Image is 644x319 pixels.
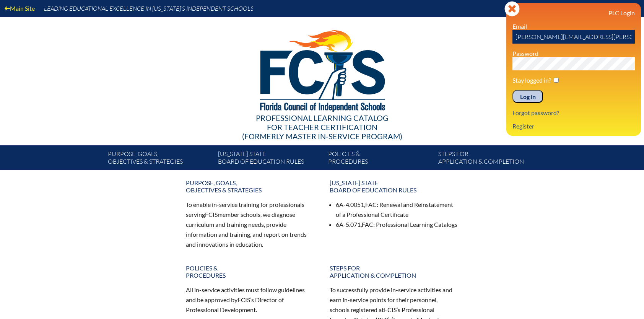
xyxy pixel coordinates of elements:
[325,261,463,282] a: Steps forapplication & completion
[181,176,319,197] a: Purpose, goals,objectives & strategies
[243,17,401,121] img: FCISlogo221.eps
[2,3,38,13] a: Main Site
[105,148,215,170] a: Purpose, goals,objectives & strategies
[186,200,314,249] p: To enable in-service training for professionals serving member schools, we diagnose curriculum an...
[512,90,543,103] input: Log in
[336,220,458,229] li: 6A-5.071, : Professional Learning Catalogs
[237,296,250,303] span: FCIS
[512,9,635,16] h3: PLC Login
[102,113,542,141] div: Professional Learning Catalog (formerly Master In-service Program)
[435,148,545,170] a: Steps forapplication & completion
[509,121,537,131] a: Register
[325,176,463,197] a: [US_STATE] StateBoard of Education rules
[512,50,538,57] label: Password
[181,261,319,282] a: Policies &Procedures
[362,221,373,228] span: FAC
[384,306,397,313] span: FCIS
[504,1,520,16] svg: Close
[509,107,562,118] a: Forgot password?
[365,201,377,208] span: FAC
[325,148,435,170] a: Policies &Procedures
[186,285,314,315] p: All in-service activities must follow guidelines and be approved by ’s Director of Professional D...
[215,148,325,170] a: [US_STATE] StateBoard of Education rules
[205,211,218,218] span: FCIS
[512,23,527,30] label: Email
[512,76,551,84] label: Stay logged in?
[336,200,458,220] li: 6A-4.0051, : Renewal and Reinstatement of a Professional Certificate
[267,122,377,132] span: for Teacher Certification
